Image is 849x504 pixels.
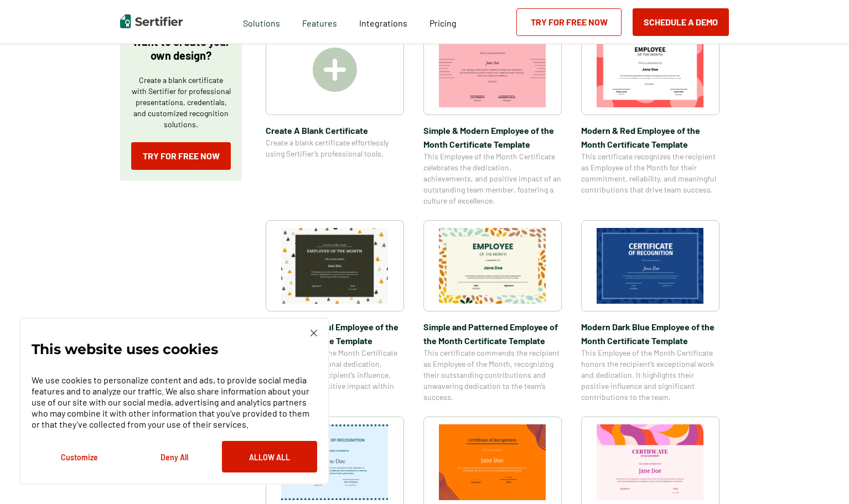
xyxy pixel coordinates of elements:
[516,8,622,36] a: Try for Free Now
[131,142,231,170] a: Try for Free Now
[222,441,317,472] button: Allow All
[266,123,404,137] span: Create A Blank Certificate
[313,48,357,92] img: Create A Blank Certificate
[32,441,127,472] button: Customize
[266,220,404,403] a: Simple & Colorful Employee of the Month Certificate TemplateSimple & Colorful Employee of the Mon...
[429,15,457,29] a: Pricing
[281,424,389,500] img: Certificate of Recognition for Teachers Template
[127,441,222,472] button: Deny All
[359,15,407,29] a: Integrations
[597,32,704,107] img: Modern & Red Employee of the Month Certificate Template
[131,75,231,130] p: Create a blank certificate with Sertifier for professional presentations, credentials, and custom...
[633,8,729,36] button: Schedule a Demo
[281,228,389,304] img: Simple & Colorful Employee of the Month Certificate Template
[423,24,562,206] a: Simple & Modern Employee of the Month Certificate TemplateSimple & Modern Employee of the Month C...
[359,18,407,28] span: Integrations
[120,14,183,28] img: Sertifier | Digital Credentialing Platform
[310,330,317,336] img: Cookie Popup Close
[32,375,317,430] p: We use cookies to personalize content and ads, to provide social media features and to analyze ou...
[266,320,404,347] span: Simple & Colorful Employee of the Month Certificate Template
[266,347,404,403] span: This Employee of the Month Certificate celebrates exceptional dedication, highlighting the recipi...
[423,123,562,151] span: Simple & Modern Employee of the Month Certificate Template
[302,15,337,29] span: Features
[266,137,404,159] span: Create a blank certificate effortlessly using Sertifier’s professional tools.
[439,32,546,107] img: Simple & Modern Employee of the Month Certificate Template
[131,35,231,63] p: Want to create your own design?
[581,347,719,403] span: This Employee of the Month Certificate honors the recipient’s exceptional work and dedication. It...
[243,15,280,29] span: Solutions
[597,228,704,304] img: Modern Dark Blue Employee of the Month Certificate Template
[597,424,704,500] img: Certificate of Achievement for Preschool Template
[581,320,719,347] span: Modern Dark Blue Employee of the Month Certificate Template
[581,24,719,206] a: Modern & Red Employee of the Month Certificate TemplateModern & Red Employee of the Month Certifi...
[423,320,562,347] span: Simple and Patterned Employee of the Month Certificate Template
[423,151,562,206] span: This Employee of the Month Certificate celebrates the dedication, achievements, and positive impa...
[581,123,719,151] span: Modern & Red Employee of the Month Certificate Template
[423,220,562,403] a: Simple and Patterned Employee of the Month Certificate TemplateSimple and Patterned Employee of t...
[439,228,546,304] img: Simple and Patterned Employee of the Month Certificate Template
[581,151,719,195] span: This certificate recognizes the recipient as Employee of the Month for their commitment, reliabil...
[423,347,562,403] span: This certificate commends the recipient as Employee of the Month, recognizing their outstanding c...
[581,220,719,403] a: Modern Dark Blue Employee of the Month Certificate TemplateModern Dark Blue Employee of the Month...
[439,424,546,500] img: Certificate of Recognition for Pastor
[32,344,218,355] p: This website uses cookies
[429,18,457,28] span: Pricing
